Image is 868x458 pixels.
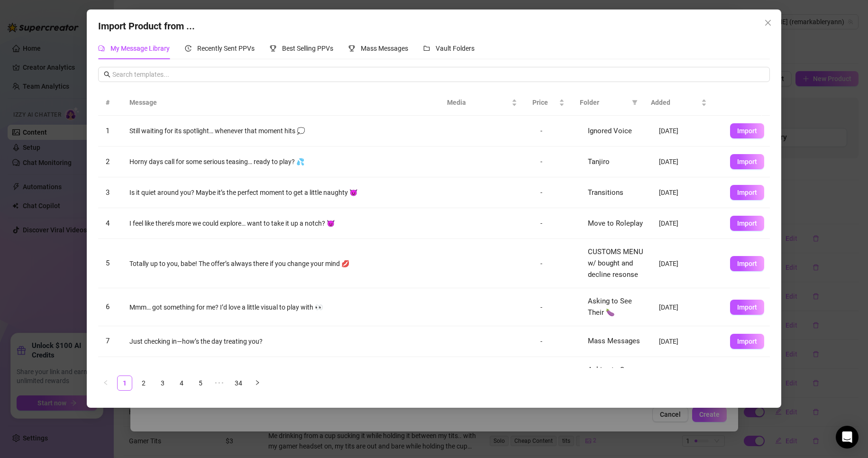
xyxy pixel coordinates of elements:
[737,338,757,345] span: Import
[737,303,757,311] span: Import
[197,45,255,52] span: Recently Sent PPVs
[250,376,265,391] li: Next Page
[255,380,260,385] span: right
[129,336,440,347] div: Just checking in—how’s the day treating you?
[104,71,110,78] span: search
[533,208,580,239] td: -
[588,297,632,317] span: Asking to See Their 🍆
[588,157,610,166] span: Tanjiro
[651,116,722,147] td: [DATE]
[436,45,475,52] span: Vault Folders
[129,218,440,229] div: I feel like there’s more we could explore… want to take it up a notch? 😈
[106,219,110,228] span: 4
[730,123,764,138] button: Import
[588,188,623,197] span: Transitions
[588,337,640,345] span: Mass Messages
[632,100,638,105] span: filter
[730,300,764,315] button: Import
[129,156,440,167] div: Horny days call for some serious teasing… ready to play? 💦
[212,376,227,391] li: Next 5 Pages
[588,127,632,135] span: Ignored Voice
[533,326,580,357] td: -
[643,90,714,116] th: Added
[423,45,430,52] span: folder
[193,376,208,391] li: 5
[651,357,722,395] td: [DATE]
[764,19,772,27] span: close
[533,147,580,177] td: -
[651,177,722,208] td: [DATE]
[760,19,776,27] span: Close
[103,380,109,385] span: left
[106,127,110,135] span: 1
[439,90,525,116] th: Media
[270,45,276,52] span: trophy
[110,45,170,52] span: My Message Library
[730,154,764,169] button: Import
[137,376,151,390] a: 2
[129,258,440,269] div: Totally up to you, babe! The offer’s always there if you change your mind 💋
[136,376,151,391] li: 2
[533,116,580,147] td: -
[730,216,764,231] button: Import
[447,97,510,108] span: Media
[737,127,757,135] span: Import
[98,45,105,52] span: comment
[533,177,580,208] td: -
[106,302,110,311] span: 6
[155,376,170,391] li: 3
[231,376,246,391] li: 34
[129,302,440,312] div: Mmm… got something for me? I’d love a little visual to play with 👀
[185,45,192,52] span: history
[588,219,643,228] span: Move to Roleplay
[282,45,333,52] span: Best Selling PPVs
[836,426,859,449] div: Open Intercom Messenger
[98,20,195,32] span: Import Product from ...
[174,376,189,390] a: 4
[533,239,580,288] td: -
[106,259,110,267] span: 5
[106,188,110,197] span: 3
[651,288,722,326] td: [DATE]
[730,334,764,349] button: Import
[348,45,355,52] span: trophy
[231,376,246,390] a: 34
[533,288,580,326] td: -
[106,337,110,345] span: 7
[112,69,764,80] input: Search templates...
[122,90,439,116] th: Message
[651,326,722,357] td: [DATE]
[730,185,764,200] button: Import
[532,97,557,108] span: Price
[588,366,632,385] span: Asking to See Their 🍆
[525,90,572,116] th: Price
[651,97,699,108] span: Added
[250,376,265,391] button: right
[737,260,757,267] span: Import
[533,357,580,395] td: -
[361,45,408,52] span: Mass Messages
[193,376,208,390] a: 5
[760,15,776,30] button: Close
[630,95,640,110] span: filter
[737,158,757,165] span: Import
[212,376,227,391] span: •••
[98,376,113,391] li: Previous Page
[651,147,722,177] td: [DATE]
[129,187,440,198] div: Is it quiet around you? Maybe it’s the perfect moment to get a little naughty 😈
[588,247,643,278] span: CUSTOMS MENU w/ bought and decline resonse
[580,97,628,108] span: Folder
[98,376,113,391] button: left
[174,376,189,391] li: 4
[737,220,757,227] span: Import
[98,90,122,116] th: #
[651,239,722,288] td: [DATE]
[651,208,722,239] td: [DATE]
[129,126,440,136] div: Still waiting for its spotlight… whenever that moment hits 💭
[106,157,110,166] span: 2
[155,376,170,390] a: 3
[118,376,132,390] a: 1
[730,256,764,271] button: Import
[737,189,757,196] span: Import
